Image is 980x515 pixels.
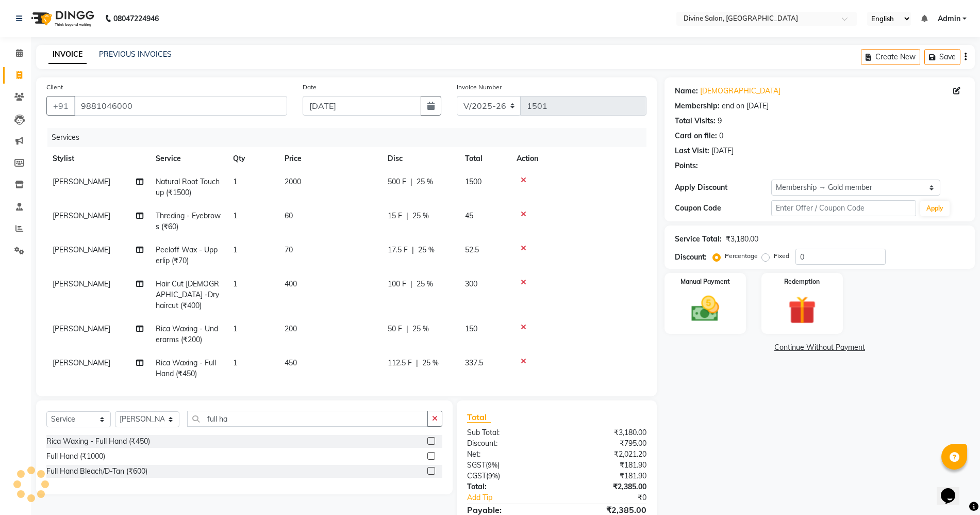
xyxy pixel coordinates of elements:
span: Rica Waxing - Underarms (₹200) [156,324,218,344]
div: ₹181.90 [557,471,654,481]
span: 25 % [412,324,429,334]
span: 1 [233,324,237,333]
th: Total [459,147,510,170]
label: Client [46,83,63,92]
span: 25 % [412,211,429,221]
span: 500 F [388,176,406,187]
span: 9% [488,461,497,469]
span: [PERSON_NAME] [53,358,110,367]
div: Last Visit: [675,146,709,156]
button: +91 [46,96,75,116]
a: Add Tip [459,492,573,503]
span: 9% [488,472,498,480]
input: Enter Offer / Coupon Code [771,200,916,216]
span: Admin [938,13,960,24]
span: 112.5 F [388,358,412,368]
img: _gift.svg [779,293,825,328]
div: Coupon Code [675,203,771,214]
div: ( ) [459,460,557,471]
div: Sub Total: [459,427,557,438]
span: [PERSON_NAME] [53,177,110,186]
div: 9 [718,116,722,126]
div: Membership: [675,101,720,111]
div: ₹3,180.00 [557,427,654,438]
div: Discount: [675,252,707,263]
div: ₹181.90 [557,460,654,471]
span: 400 [285,279,297,288]
span: [PERSON_NAME] [53,324,110,333]
a: Continue Without Payment [667,342,973,353]
img: _cash.svg [683,293,728,325]
div: Full Hand Bleach/D-Tan (₹600) [46,466,147,477]
span: Peeloff Wax - Upperlip (₹70) [156,245,218,265]
span: [PERSON_NAME] [53,279,110,288]
div: end on [DATE] [722,101,769,111]
span: SGST [467,460,486,470]
div: Apply Discount [675,182,771,193]
span: | [406,324,408,334]
span: | [412,245,414,255]
img: logo [26,4,97,33]
span: [PERSON_NAME] [53,211,110,220]
span: 1 [233,177,237,186]
span: [PERSON_NAME] [53,245,110,254]
span: 300 [465,279,477,288]
span: Threding - Eyebrows (₹60) [156,211,221,231]
span: 1 [233,245,237,254]
label: Fixed [774,251,789,261]
th: Service [150,147,227,170]
div: Card on file: [675,131,717,141]
button: Apply [920,201,950,216]
span: 1 [233,358,237,367]
span: CGST [467,471,486,480]
span: 25 % [417,176,433,187]
div: Net: [459,449,557,460]
div: ₹795.00 [557,438,654,449]
span: 60 [285,211,293,220]
label: Manual Payment [680,277,730,286]
th: Stylist [46,147,150,170]
b: 08047224946 [113,4,159,33]
span: 45 [465,211,473,220]
th: Price [278,147,381,170]
span: Total [467,412,491,423]
th: Action [510,147,646,170]
span: Rica Waxing - Full Hand (₹450) [156,358,216,378]
span: Natural Root Touchup (₹1500) [156,177,220,197]
div: [DATE] [711,146,734,156]
span: 1 [233,279,237,288]
button: Create New [861,49,920,65]
label: Invoice Number [457,83,502,92]
div: Total Visits: [675,116,716,126]
span: 70 [285,245,293,254]
span: 50 F [388,324,402,334]
span: | [416,358,418,368]
span: 25 % [418,245,435,255]
a: PREVIOUS INVOICES [99,50,172,59]
label: Redemption [784,277,820,286]
div: ₹2,385.00 [557,481,654,492]
span: 1500 [465,177,481,186]
span: 1 [233,211,237,220]
div: Name: [675,86,698,96]
span: 52.5 [465,245,479,254]
span: 100 F [388,279,406,289]
span: | [410,176,412,187]
a: [DEMOGRAPHIC_DATA] [700,86,780,96]
th: Disc [381,147,459,170]
input: Search by Name/Mobile/Email/Code [74,96,287,116]
span: 337.5 [465,358,483,367]
div: ( ) [459,471,557,481]
div: Discount: [459,438,557,449]
div: Services [47,128,654,147]
span: Hair Cut [DEMOGRAPHIC_DATA] -Dry haircut (₹400) [156,279,219,310]
div: Points: [675,160,698,171]
span: 15 F [388,211,402,221]
div: ₹0 [573,492,654,503]
div: ₹3,180.00 [726,234,758,245]
div: Full Hand (₹1000) [46,451,105,462]
div: ₹2,021.20 [557,449,654,460]
span: 150 [465,324,477,333]
iframe: chat widget [937,474,970,505]
span: 450 [285,358,297,367]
